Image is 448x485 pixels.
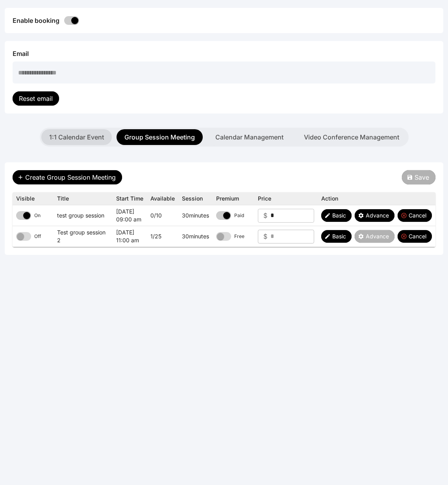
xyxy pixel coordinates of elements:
[41,129,112,145] button: 1:1 Calendar Event
[116,208,143,216] div: [DATE]
[355,230,394,243] button: Advance
[54,226,113,247] td: Test group session 2
[113,192,147,205] th: Start Time
[332,212,346,219] span: Basic
[13,192,54,205] th: Visible
[147,205,178,226] td: 0 / 10
[13,49,435,58] div: Email
[254,192,318,205] th: Price
[332,232,346,240] span: Basic
[355,209,394,222] button: Advance
[54,205,113,226] td: test group session
[116,216,143,223] div: 09:00 am
[366,212,389,219] span: Advance
[409,212,426,219] span: Cancel
[178,226,213,247] td: 30 minutes
[263,211,267,220] p: $
[398,230,432,243] button: Cancel
[366,232,389,240] span: Advance
[321,209,352,222] button: Basic
[213,192,254,205] th: Premium
[147,192,178,205] th: Available
[147,226,178,247] td: 1 / 25
[398,209,432,222] button: Cancel
[34,233,41,240] div: Off
[116,229,143,236] div: [DATE]
[54,192,113,205] th: Title
[263,232,267,241] p: $
[318,192,435,205] th: Action
[178,205,213,226] td: 30 minutes
[34,212,41,219] div: On
[296,129,407,145] button: Video Conference Management
[116,236,143,244] div: 11:00 am
[178,192,213,205] th: Session
[25,173,116,182] span: Create Group Session Meeting
[13,91,59,106] button: Reset email
[117,129,203,145] button: Group Session Meeting
[234,233,244,240] div: Free
[321,230,352,243] button: Basic
[207,129,291,145] button: Calendar Management
[13,17,59,24] span: Enable booking
[13,170,122,184] button: Create Group Session Meeting
[234,212,244,219] div: Paid
[409,232,426,240] span: Cancel
[402,170,435,184] button: Save
[415,173,429,182] span: Save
